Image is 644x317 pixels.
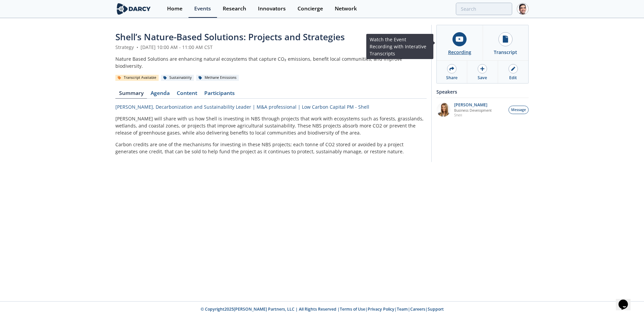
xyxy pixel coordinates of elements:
a: Support [428,306,444,312]
span: • [135,44,139,50]
p: © Copyright 2025 [PERSON_NAME] Partners, LLC | All Rights Reserved | | | | | [74,306,570,312]
span: Shell’s Nature-Based Solutions: Projects and Strategies [115,31,345,43]
input: Advanced Search [456,3,512,15]
div: Nature Based Solutions are enhancing natural ecosystems that capture CO₂ emissions, benefit local... [115,55,427,69]
p: Shell [454,113,492,117]
span: Message [511,107,526,113]
a: Participants [201,91,238,99]
p: [PERSON_NAME] will share with us how Shell is investing in NBS through projects that work with ec... [115,115,427,136]
div: Concierge [298,6,323,11]
img: GhksJI4UQtuqVbK5mQR6 [436,103,450,117]
div: Methane Emissions [196,75,239,81]
div: Recording [448,49,471,56]
a: Privacy Policy [368,306,394,312]
a: Summary [115,91,147,99]
a: Careers [410,306,425,312]
a: Edit [498,61,528,83]
iframe: chat widget [616,290,637,310]
div: Strategy [DATE] 10:00 AM - 11:00 AM CST [115,44,427,51]
div: Research [223,6,246,11]
div: Innovators [258,6,286,11]
a: Agenda [147,91,173,99]
a: [PERSON_NAME], Decarbonization and Sustainability Leader | M&A professional | Low Carbon Capital ... [115,104,369,110]
img: Profile [517,3,529,15]
a: Recording [437,25,483,60]
div: Share [446,75,458,81]
div: Home [167,6,182,11]
div: Transcript Available [115,75,159,81]
div: Edit [509,75,517,81]
p: [PERSON_NAME] [454,103,492,107]
div: Transcript [494,49,517,56]
div: Events [194,6,211,11]
a: Content [173,91,201,99]
button: Message [508,106,529,114]
a: Transcript [483,25,529,60]
p: Carbon credits are one of the mechanisms for investing in these NBS projects; each tonne of CO2 s... [115,141,427,155]
div: Speakers [436,86,529,98]
p: Business Development [454,108,492,113]
div: Network [335,6,357,11]
div: Sustainability [161,75,194,81]
a: Team [397,306,408,312]
div: Save [478,75,487,81]
img: logo-wide.svg [115,3,152,15]
a: Terms of Use [340,306,365,312]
